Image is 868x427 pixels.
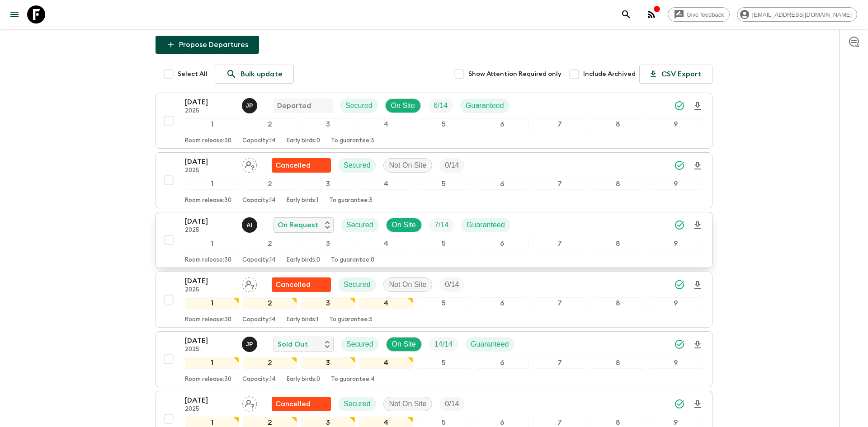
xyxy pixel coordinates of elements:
p: [DATE] [185,97,235,108]
div: 4 [359,357,413,369]
div: 6 [475,357,529,369]
p: Secured [344,399,371,409]
p: Early birds: 0 [287,137,320,145]
p: 6 / 14 [434,100,448,111]
button: [DATE]2025Julio PosadasDepartedSecuredOn SiteTrip FillGuaranteed123456789Room release:30Capacity:... [156,93,712,149]
p: 2025 [185,346,235,353]
button: [DATE]2025Assign pack leaderFlash Pack cancellationSecuredNot On SiteTrip Fill123456789Room relea... [156,272,712,328]
p: 7 / 14 [434,220,448,230]
svg: Download Onboarding [692,339,703,350]
div: Trip Fill [439,277,464,292]
div: 3 [301,178,355,190]
p: Room release: 30 [185,257,231,264]
span: [EMAIL_ADDRESS][DOMAIN_NAME] [747,11,857,18]
span: Julio Posadas [242,339,259,347]
div: 1 [185,118,239,130]
div: 4 [359,297,413,309]
div: 1 [185,357,239,369]
div: 3 [301,118,355,130]
svg: Download Onboarding [692,280,703,291]
div: Flash Pack cancellation [272,397,331,411]
div: On Site [386,218,422,232]
svg: Download Onboarding [692,160,703,171]
p: Guaranteed [466,100,504,111]
div: 5 [417,118,471,130]
p: 2025 [185,227,235,234]
p: 14 / 14 [434,339,453,350]
svg: Download Onboarding [692,399,703,410]
div: 2 [243,297,297,309]
p: A I [246,221,252,229]
p: Capacity: 14 [242,376,276,383]
button: CSV Export [639,65,712,84]
div: [EMAIL_ADDRESS][DOMAIN_NAME] [737,7,857,22]
p: 2025 [185,167,235,174]
p: [DATE] [185,276,235,286]
div: 8 [591,118,645,130]
p: Room release: 30 [185,197,231,204]
div: Not On Site [383,277,433,292]
div: Trip Fill [429,218,454,232]
div: 4 [359,238,413,249]
button: menu [5,5,24,23]
p: Sold Out [278,339,308,350]
span: Include Archived [583,70,636,79]
div: On Site [386,337,422,352]
div: 6 [475,178,529,190]
p: On Request [278,220,318,230]
p: On Site [392,220,416,230]
p: Room release: 30 [185,137,231,145]
p: [DATE] [185,335,235,346]
p: 2025 [185,286,235,294]
div: 2 [243,178,297,190]
svg: Synced Successfully [674,160,685,171]
span: Assign pack leader [242,160,257,168]
div: 6 [475,118,529,130]
p: Not On Site [389,279,427,290]
a: Give feedback [668,7,730,22]
button: search adventures [617,5,635,23]
svg: Synced Successfully [674,279,685,290]
div: Not On Site [383,158,433,173]
p: To guarantee: 3 [329,197,373,204]
span: Give feedback [682,11,729,18]
button: AI [242,217,259,233]
p: Secured [346,339,373,350]
p: 2025 [185,108,235,115]
div: Flash Pack cancellation [272,277,331,292]
div: 4 [359,178,413,190]
div: 3 [301,357,355,369]
div: 7 [533,118,587,130]
div: 8 [591,357,645,369]
div: 7 [533,357,587,369]
div: 9 [649,238,703,249]
div: 8 [591,238,645,249]
span: Assign pack leader [242,280,257,287]
p: To guarantee: 3 [331,137,374,145]
button: [DATE]2025Alvaro IxtetelaOn RequestSecuredOn SiteTrip FillGuaranteed123456789Room release:30Capac... [156,212,712,268]
p: To guarantee: 3 [329,316,373,324]
div: 2 [243,238,297,249]
div: 3 [301,297,355,309]
a: Bulk update [215,65,294,84]
button: Propose Departures [156,36,259,54]
div: 9 [649,297,703,309]
div: Secured [341,218,379,232]
p: 0 / 14 [445,279,459,290]
div: 1 [185,297,239,309]
div: 5 [417,238,471,249]
button: [DATE]2025Assign pack leaderFlash Pack cancellationSecuredNot On SiteTrip Fill123456789Room relea... [156,152,712,208]
p: [DATE] [185,156,235,167]
span: Julio Posadas [242,101,259,108]
p: Room release: 30 [185,376,231,383]
p: Capacity: 14 [242,137,276,145]
div: 5 [417,297,471,309]
p: Capacity: 14 [242,316,276,324]
p: Not On Site [389,399,427,409]
p: Secured [345,100,373,111]
p: On Site [391,100,415,111]
p: Cancelled [275,160,311,171]
div: Not On Site [383,397,433,411]
svg: Download Onboarding [692,101,703,112]
button: [DATE]2025Julio PosadasSold OutSecuredOn SiteTrip FillGuaranteed123456789Room release:30Capacity:... [156,331,712,387]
